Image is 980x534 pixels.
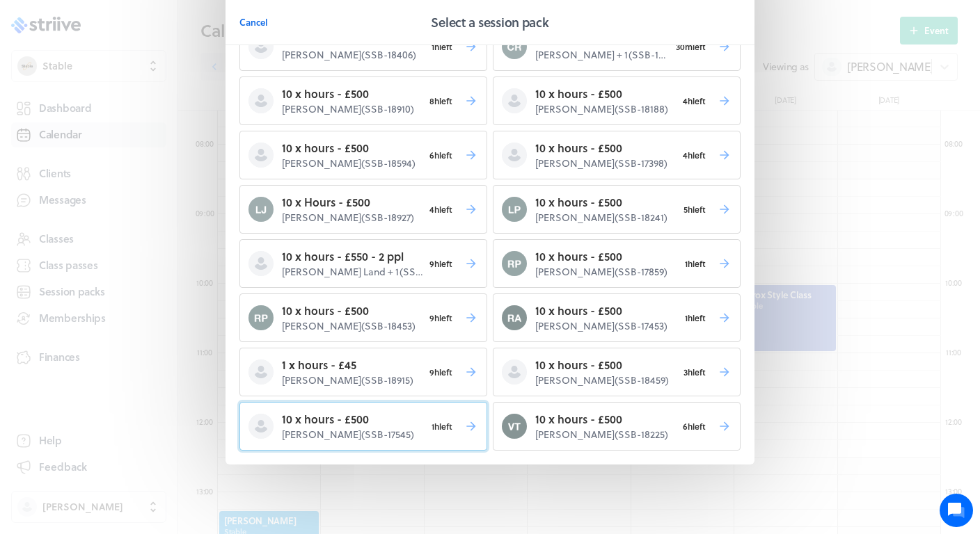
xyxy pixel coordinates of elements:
p: 10 x hours - £500 [535,411,677,428]
h2: We're here to help. Ask us anything! [21,92,258,137]
input: Search articles [40,239,248,267]
span: 4h left [423,200,459,219]
p: [PERSON_NAME] ( SSB-18915 ) [282,373,423,387]
p: [PERSON_NAME] ( SSB-18225 ) [535,428,677,442]
img: Laura Potts [502,197,527,222]
img: Chris Reddin [502,34,527,59]
p: 10 x hours - £550 - 2 ppl [282,248,423,265]
span: 9h left [423,308,459,327]
button: 10 x hours - £450[PERSON_NAME](SSB-18406)1hleft [239,22,487,71]
img: Laura Jarratt [248,197,274,222]
p: 10 x hours - £500 [282,411,425,428]
p: [PERSON_NAME] ( SSB-18927 ) [282,211,423,225]
span: 8h left [423,91,459,111]
p: [PERSON_NAME] ( SSB-17545 ) [282,428,425,442]
button: Laura Potts10 x hours - £500[PERSON_NAME](SSB-18241)5hleft [493,185,741,234]
span: 4h left [677,145,712,165]
p: 10 x hours - £500 [535,194,677,211]
button: 10 x hours - £500[PERSON_NAME](SSB-18459)3hleft [493,348,741,396]
button: New conversation [22,162,257,190]
p: 10 x hours - £500 [535,86,677,102]
button: Rosie Prickett10 x hours - £500[PERSON_NAME](SSB-17859)1hleft [493,239,741,288]
p: [PERSON_NAME] ( SSB-18910 ) [282,102,423,116]
span: Cancel [239,16,268,29]
button: Chris Reddin10 x 30 mins - £295[PERSON_NAME] + 1(SSB-18189)30mleft [493,22,741,71]
p: 10 x hours - £500 [282,86,423,102]
p: [PERSON_NAME] + 1 ( SSB-18189 ) [535,48,670,62]
span: 30m left [670,37,712,56]
h2: Select a session pack [431,13,548,32]
span: 5h left [677,200,712,219]
p: [PERSON_NAME] ( SSB-18406 ) [282,48,425,62]
button: 10 x hours - £500[PERSON_NAME](SSB-18188)4hleft [493,76,741,125]
img: Varinder Taylor [502,414,527,439]
img: Rosie Prickett [248,305,274,330]
p: [PERSON_NAME] Land + 1 ( SSB-16799 ) [282,265,423,279]
button: Rosie Prickett10 x hours - £500[PERSON_NAME](SSB-18453)9hleft [239,293,487,342]
span: 3h left [677,362,712,382]
p: [PERSON_NAME] ( SSB-18453 ) [282,319,423,333]
button: 1 x hours - £45[PERSON_NAME](SSB-18915)9hleft [239,348,487,396]
span: 1h left [679,254,712,273]
button: 10 x hours - £550 - 2 ppl[PERSON_NAME] Land + 1(SSB-16799)9hleft [239,239,487,288]
span: 1h left [679,308,712,327]
button: 10 x hours - £500[PERSON_NAME](SSB-17545)1hleft [239,402,487,451]
p: 10 x hours - £500 [282,302,423,319]
span: 1h left [425,416,459,436]
h1: Hi [PERSON_NAME] [21,67,258,90]
span: 1h left [425,37,459,56]
button: 10 x hours - £500[PERSON_NAME](SSB-18594)6hleft [239,131,487,179]
p: [PERSON_NAME] ( SSB-18241 ) [535,211,677,225]
span: New conversation [90,170,167,181]
p: [PERSON_NAME] ( SSB-17398 ) [535,156,677,170]
p: Find an answer quickly [19,216,260,233]
p: 10 x Hours - £500 [282,194,423,211]
span: 4h left [677,91,712,111]
p: [PERSON_NAME] ( SSB-18459 ) [535,373,677,387]
p: 10 x hours - £500 [535,357,677,373]
button: Varinder Taylor10 x hours - £500[PERSON_NAME](SSB-18225)6hleft [493,402,741,451]
p: [PERSON_NAME] ( SSB-17859 ) [535,265,679,279]
p: 10 x hours - £500 [535,248,679,265]
p: [PERSON_NAME] ( SSB-18594 ) [282,156,423,170]
iframe: gist-messenger-bubble-iframe [940,494,973,527]
button: Laura Jarratt10 x Hours - £500[PERSON_NAME](SSB-18927)4hleft [239,185,487,234]
span: 6h left [423,145,459,165]
p: 10 x hours - £500 [535,302,679,319]
img: Rosie Prickett [502,251,527,276]
span: 9h left [423,362,459,382]
p: 1 x hours - £45 [282,357,423,373]
button: 10 x hours - £500[PERSON_NAME](SSB-17398)4hleft [493,131,741,179]
p: [PERSON_NAME] ( SSB-17453 ) [535,319,679,333]
span: 9h left [423,254,459,273]
p: 10 x hours - £500 [282,140,423,156]
p: [PERSON_NAME] ( SSB-18188 ) [535,102,677,116]
span: 6h left [677,416,712,436]
button: Cancel [239,8,268,36]
img: Rupert Anderton [502,305,527,330]
button: Rupert Anderton10 x hours - £500[PERSON_NAME](SSB-17453)1hleft [493,293,741,342]
button: 10 x hours - £500[PERSON_NAME](SSB-18910)8hleft [239,76,487,125]
p: 10 x hours - £500 [535,140,677,156]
